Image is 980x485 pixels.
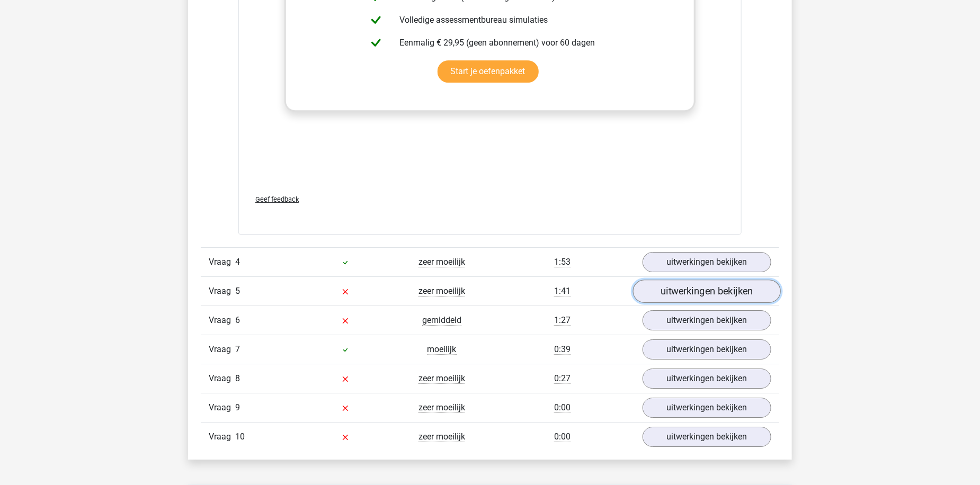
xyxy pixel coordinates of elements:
span: 4 [235,257,240,267]
a: uitwerkingen bekijken [643,310,771,330]
span: 7 [235,344,240,354]
span: zeer moeilijk [418,432,465,442]
span: 1:53 [554,257,571,267]
a: uitwerkingen bekijken [643,427,771,447]
span: 9 [235,402,240,412]
a: uitwerkingen bekijken [633,280,781,303]
span: zeer moeilijk [418,402,465,413]
span: Vraag [209,430,235,443]
span: 6 [235,315,240,325]
span: zeer moeilijk [418,373,465,384]
span: Vraag [209,372,235,385]
span: Vraag [209,314,235,327]
span: Vraag [209,256,235,268]
span: 0:00 [554,432,571,442]
span: moeilijk [427,344,457,355]
a: Start je oefenpakket [438,60,539,83]
a: uitwerkingen bekijken [643,252,771,272]
span: Vraag [209,285,235,298]
span: 8 [235,373,240,383]
span: zeer moeilijk [418,257,465,267]
span: 1:27 [554,315,571,326]
span: gemiddeld [422,315,461,326]
span: 0:00 [554,402,571,413]
a: uitwerkingen bekijken [643,398,771,418]
span: 1:41 [554,286,571,297]
a: uitwerkingen bekijken [643,339,771,360]
span: zeer moeilijk [418,286,465,297]
span: 0:27 [554,373,571,384]
span: 0:39 [554,344,571,355]
span: Vraag [209,343,235,356]
span: Geef feedback [255,195,299,203]
span: Vraag [209,401,235,414]
span: 10 [235,432,245,442]
span: 5 [235,286,240,296]
a: uitwerkingen bekijken [643,369,771,389]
